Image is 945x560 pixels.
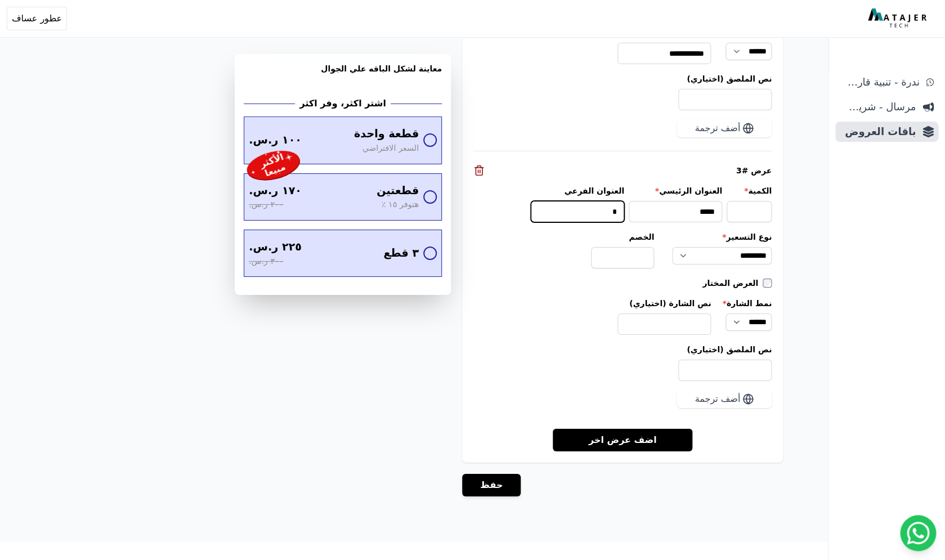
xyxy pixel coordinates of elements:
label: نص الملصق (اختياري) [473,73,772,84]
span: أضف ترجمة [695,122,740,135]
span: أضف ترجمة [695,392,740,406]
label: العنوان الفرعي [531,185,624,196]
span: عطور عساف [12,12,62,25]
span: ٢٠٠ ر.س. [249,199,283,211]
button: حفظ [462,474,521,496]
button: أضف ترجمة [677,390,772,408]
span: هتوفر ١٥ ٪ [381,199,419,211]
span: ١٧٠ ر.س. [249,183,302,199]
div: الأكثر مبيعا [257,151,290,180]
label: نص الشارة (اختياري) [617,298,711,309]
label: الخصم [591,231,654,243]
label: نمط الشارة [722,298,772,309]
h2: اشتر اكثر، وفر اكثر [299,97,386,110]
label: نص الملصق (اختياري) [473,344,772,355]
span: قطعتين [377,183,419,199]
h3: معاينة لشكل الباقه علي الجوال [244,63,442,88]
span: مرسال - شريط دعاية [840,99,916,115]
span: باقات العروض [840,124,916,140]
label: الكمية [727,185,772,196]
img: MatajerTech Logo [868,8,929,29]
label: العنوان الرئيسي [629,185,722,196]
button: أضف ترجمة [677,119,772,137]
span: ٣٠٠ ر.س. [249,256,283,268]
span: ١٠٠ ر.س. [249,132,302,149]
span: ٢٢٥ ر.س. [249,239,302,256]
label: نوع التسعير [672,231,772,243]
span: ٣ قطع [383,245,419,262]
label: العرض المختار [702,277,763,289]
button: عطور عساف [7,7,67,30]
a: اضف عرض اخر [553,428,693,451]
div: عرض #3 [473,165,772,176]
span: ندرة - تنبية قارب علي النفاذ [840,74,919,90]
span: السعر الافتراضي [362,142,419,155]
span: قطعة واحدة [354,126,419,142]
